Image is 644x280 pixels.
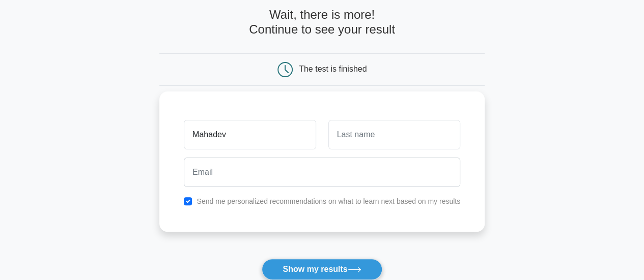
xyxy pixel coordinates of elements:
[197,197,460,205] label: Send me personalized recommendations on what to learn next based on my results
[184,120,316,149] input: First name
[184,158,460,187] input: Email
[159,8,485,37] h4: Wait, there is more! Continue to see your result
[299,65,367,73] div: The test is finished
[328,120,460,149] input: Last name
[262,259,382,280] button: Show my results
